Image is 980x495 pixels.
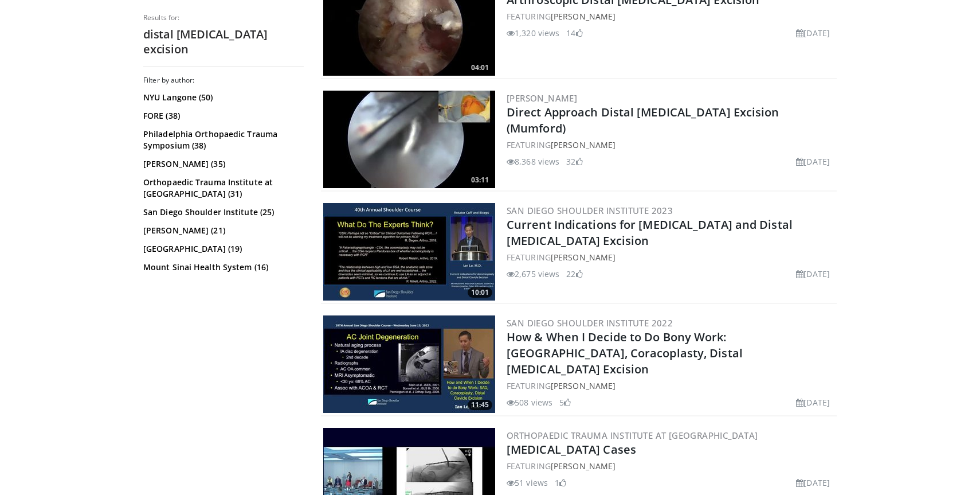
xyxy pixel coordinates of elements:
a: Current Indications for [MEDICAL_DATA] and Distal [MEDICAL_DATA] Excision [507,217,793,248]
a: 03:11 [323,91,495,188]
div: FEATURING [507,251,834,263]
li: 508 views [507,396,552,408]
li: [DATE] [796,27,830,39]
div: FEATURING [507,139,834,151]
h3: Filter by author: [143,76,304,85]
a: 11:45 [323,315,495,413]
a: [PERSON_NAME] [551,461,616,471]
a: [PERSON_NAME] [551,380,616,391]
div: FEATURING [507,380,834,392]
img: MGngRNnbuHoiqTJH4xMDoxOjBrO-I4W8.300x170_q85_crop-smart_upscale.jpg [323,91,495,188]
li: 2,675 views [507,268,559,280]
a: Philadelphia Orthopaedic Trauma Symposium (38) [143,128,301,151]
li: [DATE] [796,155,830,167]
a: [MEDICAL_DATA] Cases [507,442,636,457]
a: Mount Sinai Health System (16) [143,262,301,273]
h2: distal [MEDICAL_DATA] excision [143,27,304,57]
a: [PERSON_NAME] [551,139,616,150]
a: [PERSON_NAME] (21) [143,225,301,236]
a: Orthopaedic Trauma Institute at [GEOGRAPHIC_DATA] [507,430,758,441]
a: 10:01 [323,203,495,301]
li: 22 [566,268,582,280]
div: FEATURING [507,10,834,22]
a: How & When I Decide to Do Bony Work: [GEOGRAPHIC_DATA], Coracoplasty, Distal [MEDICAL_DATA] Excision [507,329,743,377]
a: San Diego Shoulder Institute 2023 [507,205,673,216]
li: [DATE] [796,477,830,489]
a: Direct Approach Distal [MEDICAL_DATA] Excision (Mumford) [507,104,779,136]
span: 10:01 [468,287,492,298]
span: 11:45 [468,400,492,410]
span: 04:01 [468,63,492,73]
img: 5db54944-aff2-4781-9e9c-37f7ff1d3405.300x170_q85_crop-smart_upscale.jpg [323,203,495,301]
a: San Diego Shoulder Institute 2022 [507,317,673,329]
li: [DATE] [796,268,830,280]
a: NYU Langone (50) [143,92,301,103]
li: [DATE] [796,396,830,408]
li: 1 [555,477,566,489]
li: 1,320 views [507,27,559,39]
a: [PERSON_NAME] [507,92,577,104]
li: 51 views [507,477,548,489]
p: Results for: [143,13,304,22]
li: 5 [559,396,571,408]
a: [PERSON_NAME] [551,252,616,263]
a: San Diego Shoulder Institute (25) [143,206,301,218]
a: FORE (38) [143,110,301,122]
span: 03:11 [468,175,492,185]
li: 8,368 views [507,155,559,167]
li: 32 [566,155,582,167]
a: [GEOGRAPHIC_DATA] (19) [143,243,301,255]
a: [PERSON_NAME] [551,11,616,22]
a: Orthopaedic Trauma Institute at [GEOGRAPHIC_DATA] (31) [143,177,301,200]
img: 9e19e2d3-7ccf-4a48-80fa-420413af3314.300x170_q85_crop-smart_upscale.jpg [323,315,495,413]
div: FEATURING [507,460,834,472]
li: 14 [566,27,582,39]
a: [PERSON_NAME] (35) [143,158,301,170]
